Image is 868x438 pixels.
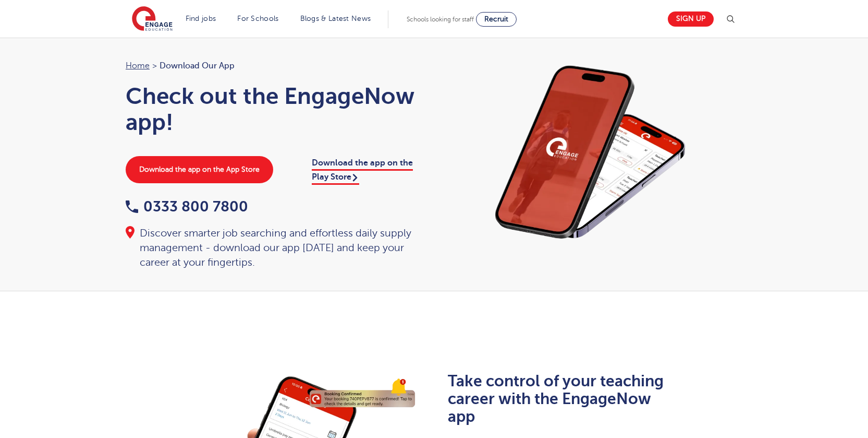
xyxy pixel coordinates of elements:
[126,59,424,73] nav: breadcrumb
[126,83,424,135] h1: Check out the EngageNow app!
[237,15,278,22] a: For Schools
[126,61,150,70] a: Home
[126,198,248,215] a: 0333 800 7800
[160,59,235,73] span: Download our app
[312,158,413,184] a: Download the app on the Play Store
[476,12,517,27] a: Recruit
[152,61,157,70] span: >
[186,15,216,22] a: Find jobs
[448,372,664,425] b: Take control of your teaching career with the EngageNow app
[407,16,474,23] span: Schools looking for staff
[126,226,424,270] div: Discover smarter job searching and effortless daily supply management - download our app [DATE] a...
[126,156,273,183] a: Download the app on the App Store
[300,15,371,22] a: Blogs & Latest News
[484,15,508,23] span: Recruit
[132,6,173,32] img: Engage Education
[668,11,714,27] a: Sign up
